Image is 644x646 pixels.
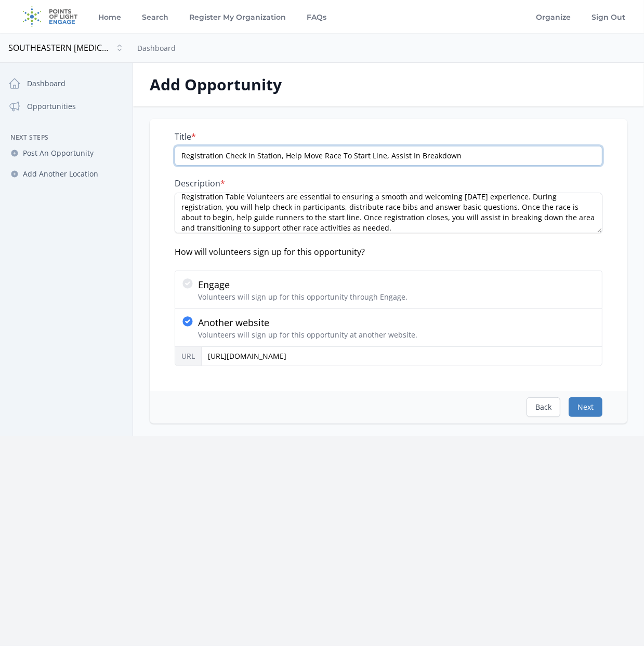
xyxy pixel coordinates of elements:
[137,42,176,54] nav: Breadcrumb
[569,397,602,417] button: Next
[137,43,176,53] a: Dashboard
[4,96,128,117] a: Opportunities
[23,148,94,158] span: Post An Opportunity
[198,292,408,302] p: Volunteers will sign up for this opportunity through Engage.
[198,330,417,340] p: Volunteers will sign up for this opportunity at another website.
[4,144,128,163] a: Post An Opportunity
[198,277,408,292] p: Engage
[8,42,112,54] span: SOUTHEASTERN [MEDICAL_DATA] FOUNDATION INC
[201,346,602,366] input: https://www.example.com
[4,133,128,142] h3: Next Steps
[4,165,128,183] a: Add Another Location
[175,131,602,142] label: Title
[527,397,560,417] button: Back
[175,347,201,366] label: URL
[4,37,129,58] button: SOUTHEASTERN [MEDICAL_DATA] FOUNDATION INC
[23,169,98,179] span: Add Another Location
[175,178,602,189] label: Description
[175,246,602,258] div: How will volunteers sign up for this opportunity?
[150,75,627,94] h2: Add Opportunity
[4,73,128,94] a: Dashboard
[198,315,417,330] p: Another website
